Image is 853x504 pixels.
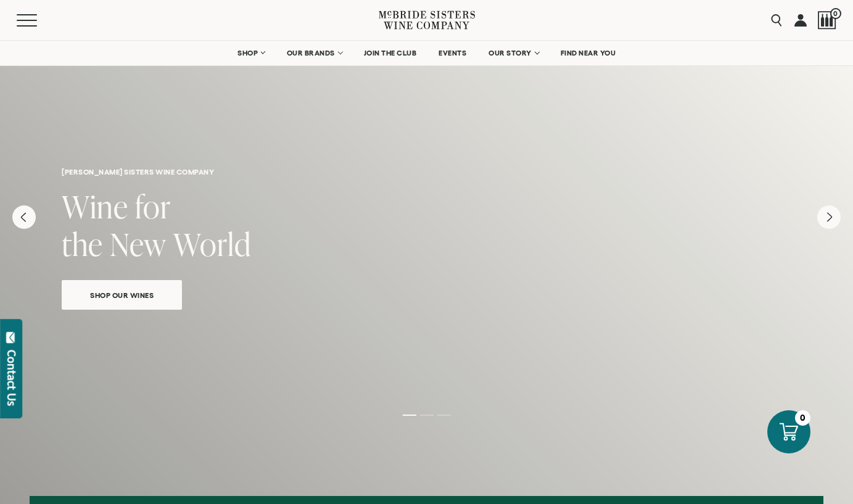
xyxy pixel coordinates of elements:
h6: [PERSON_NAME] sisters wine company [62,168,791,176]
span: FIND NEAR YOU [561,49,616,57]
a: FIND NEAR YOU [553,41,624,65]
a: EVENTS [431,41,474,65]
button: Mobile Menu Trigger [17,14,61,27]
div: Contact Us [6,350,18,406]
span: JOIN THE CLUB [364,49,417,57]
li: Page dot 1 [403,415,416,416]
span: Shop Our Wines [68,288,175,302]
span: for [135,185,171,228]
span: New [110,223,167,265]
span: the [62,223,103,265]
span: SHOP [237,49,258,57]
li: Page dot 2 [420,415,434,416]
button: Next [817,205,841,229]
a: JOIN THE CLUB [356,41,425,65]
a: OUR STORY [480,41,546,65]
a: OUR BRANDS [279,41,350,65]
span: 0 [830,8,841,19]
li: Page dot 3 [437,415,451,416]
span: OUR STORY [488,49,532,57]
div: 0 [795,410,810,426]
a: Shop Our Wines [62,280,182,310]
span: World [173,223,251,265]
span: Wine [62,185,128,228]
a: SHOP [229,41,273,65]
span: OUR BRANDS [287,49,335,57]
span: EVENTS [439,49,466,57]
button: Previous [12,205,36,229]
